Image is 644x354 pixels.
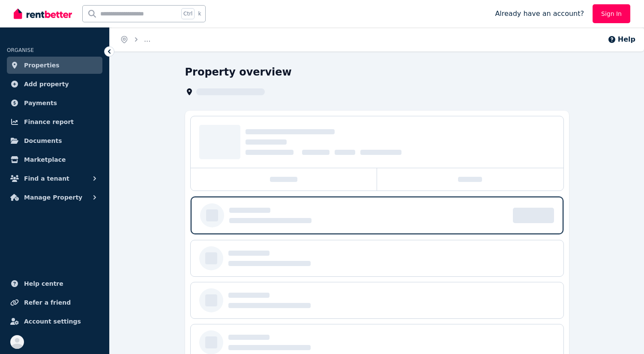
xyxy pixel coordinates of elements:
[7,170,102,187] button: Find a tenant
[7,132,102,149] a: Documents
[24,60,60,70] span: Properties
[24,173,69,184] span: Find a tenant
[7,313,102,330] a: Account settings
[14,7,72,20] img: RentBetter
[24,316,81,327] span: Account settings
[24,192,82,203] span: Manage Property
[181,8,195,19] span: Ctrl
[7,47,34,53] span: ORGANISE
[495,9,584,19] span: Already have an account?
[7,57,102,74] a: Properties
[7,113,102,130] a: Finance report
[7,94,102,112] a: Payments
[24,79,69,89] span: Add property
[593,4,630,23] a: Sign In
[198,10,201,17] span: k
[7,76,102,93] a: Add property
[7,189,102,206] button: Manage Property
[185,65,292,79] h1: Property overview
[24,117,74,127] span: Finance report
[24,136,62,146] span: Documents
[24,278,63,289] span: Help centre
[24,98,57,108] span: Payments
[24,154,66,165] span: Marketplace
[7,294,102,311] a: Refer a friend
[110,27,161,51] nav: Breadcrumb
[7,151,102,168] a: Marketplace
[144,35,150,43] span: ...
[608,34,635,45] button: Help
[7,275,102,292] a: Help centre
[24,297,71,308] span: Refer a friend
